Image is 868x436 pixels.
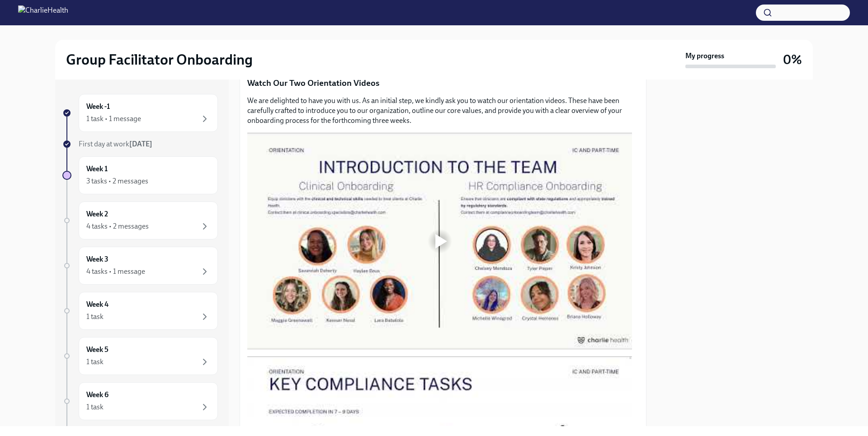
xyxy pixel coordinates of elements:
a: First day at work[DATE] [62,139,218,149]
h6: Week 4 [86,300,108,309]
h6: Week 1 [86,164,108,174]
p: We are delighted to have you with us. As an initial step, we kindly ask you to watch our orientat... [247,96,639,126]
div: 1 task [86,402,104,412]
p: Watch Our Two Orientation Videos [247,77,639,89]
div: 4 tasks • 1 message [86,267,145,277]
a: Week 34 tasks • 1 message [62,247,218,285]
h6: Week 3 [86,254,108,264]
a: Week -11 task • 1 message [62,94,218,132]
h6: Week -1 [86,102,110,112]
h3: 0% [783,52,802,68]
h6: Week 5 [86,345,108,355]
div: 4 tasks • 2 messages [86,221,149,231]
a: Week 51 task [62,337,218,375]
div: 1 task [86,312,104,322]
div: 1 task [86,357,104,367]
h6: Week 2 [86,209,108,219]
div: 3 tasks • 2 messages [86,176,148,186]
a: Week 24 tasks • 2 messages [62,202,218,239]
a: Week 13 tasks • 2 messages [62,156,218,194]
img: CharlieHealth [18,5,68,20]
h2: Group Facilitator Onboarding [66,51,253,69]
h6: Week 6 [86,390,108,400]
strong: My progress [685,51,724,61]
span: First day at work [79,140,152,148]
strong: [DATE] [129,140,152,148]
div: 1 task • 1 message [86,114,141,124]
a: Week 41 task [62,292,218,330]
a: Week 61 task [62,382,218,420]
